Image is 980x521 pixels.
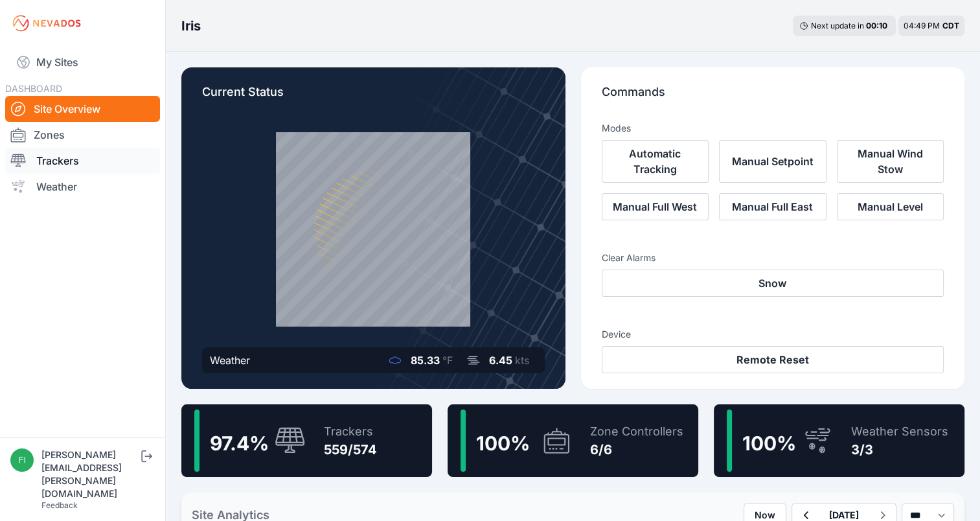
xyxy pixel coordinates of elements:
[714,404,964,477] a: 100%Weather Sensors3/3
[476,432,530,455] span: 100 %
[210,353,250,368] div: Weather
[5,148,160,174] a: Trackers
[181,9,201,43] nav: Breadcrumb
[411,354,440,367] span: 85.33
[851,441,948,459] div: 3/3
[202,83,545,111] p: Current Status
[590,423,683,441] div: Zone Controllers
[602,140,709,183] button: Automatic Tracking
[515,354,529,367] span: kts
[602,122,631,135] h3: Modes
[5,174,160,200] a: Weather
[602,83,944,111] p: Commands
[602,251,944,264] h3: Clear Alarms
[866,21,889,31] div: 00 : 10
[719,140,826,183] button: Manual Setpoint
[448,404,698,477] a: 100%Zone Controllers6/6
[904,21,940,30] span: 04:49 PM
[5,47,160,78] a: My Sites
[602,270,944,297] button: Snow
[41,500,78,510] a: Feedback
[442,354,453,367] span: °F
[602,328,944,341] h3: Device
[590,441,683,459] div: 6/6
[851,423,948,441] div: Weather Sensors
[181,404,432,477] a: 97.4%Trackers559/574
[10,448,34,472] img: fidel.lopez@prim.com
[742,432,796,455] span: 100 %
[5,83,62,94] span: DASHBOARD
[41,448,139,500] div: [PERSON_NAME][EMAIL_ADDRESS][PERSON_NAME][DOMAIN_NAME]
[324,423,377,441] div: Trackers
[602,346,944,373] button: Remote Reset
[5,96,160,122] a: Site Overview
[10,13,83,34] img: Nevados
[837,140,944,183] button: Manual Wind Stow
[324,441,377,459] div: 559/574
[181,17,201,35] h3: Iris
[837,193,944,220] button: Manual Level
[602,193,709,220] button: Manual Full West
[210,432,269,455] span: 97.4 %
[5,122,160,148] a: Zones
[942,21,959,30] span: CDT
[811,21,864,30] span: Next update in
[489,354,512,367] span: 6.45
[719,193,826,220] button: Manual Full East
